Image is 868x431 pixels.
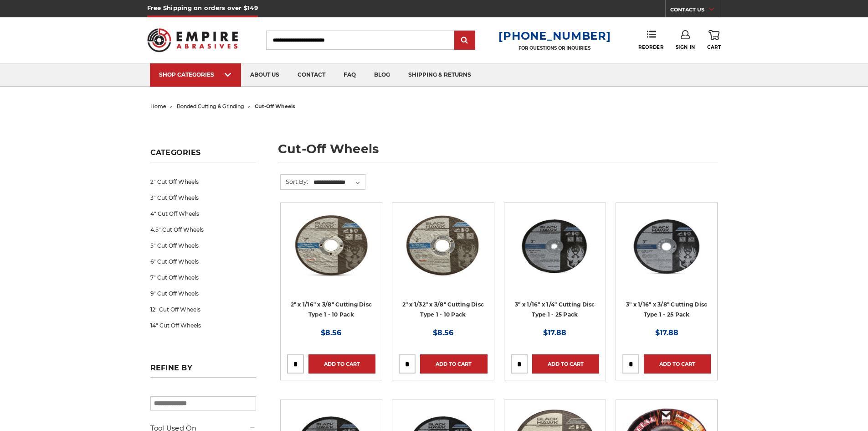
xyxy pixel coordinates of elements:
[159,71,232,78] div: SHOP CATEGORIES
[399,209,487,282] img: 2" x 1/32" x 3/8" Cut Off Wheel
[498,29,611,42] a: [PHONE_NUMBER]
[456,31,474,50] input: Submit
[150,301,256,317] a: 12" Cut Off Wheels
[241,63,288,87] a: about us
[150,254,256,270] a: 6" Cut Off Wheels
[511,209,599,326] a: 3” x .0625” x 1/4” Die Grinder Cut-Off Wheels by Black Hawk Abrasives
[177,103,244,109] a: bonded cutting & grinding
[707,30,721,50] a: Cart
[676,44,695,50] span: Sign In
[147,22,238,58] img: Empire Abrasives
[150,206,256,222] a: 4" Cut Off Wheels
[622,209,711,282] img: 3" x 1/16" x 3/8" Cutting Disc
[287,209,375,326] a: 2" x 1/16" x 3/8" Cut Off Wheel
[670,5,721,17] a: CONTACT US
[543,328,566,337] span: $17.88
[150,174,256,190] a: 2" Cut Off Wheels
[150,270,256,286] a: 7" Cut Off Wheels
[511,209,599,282] img: 3” x .0625” x 1/4” Die Grinder Cut-Off Wheels by Black Hawk Abrasives
[365,63,399,87] a: blog
[150,222,256,238] a: 4.5" Cut Off Wheels
[399,63,480,87] a: shipping & returns
[638,30,663,50] a: Reorder
[644,354,711,374] a: Add to Cart
[150,103,166,109] a: home
[498,45,611,51] p: FOR QUESTIONS OR INQUIRIES
[334,63,365,87] a: faq
[433,328,453,337] span: $8.56
[150,148,256,162] h5: Categories
[638,44,663,50] span: Reorder
[312,176,365,189] select: Sort By:
[420,354,487,374] a: Add to Cart
[150,317,256,333] a: 14" Cut Off Wheels
[255,103,295,109] span: cut-off wheels
[278,143,718,162] h1: cut-off wheels
[707,44,721,50] span: Cart
[321,328,341,337] span: $8.56
[622,209,711,326] a: 3" x 1/16" x 3/8" Cutting Disc
[287,209,375,282] img: 2" x 1/16" x 3/8" Cut Off Wheel
[150,286,256,301] a: 9" Cut Off Wheels
[399,209,487,326] a: 2" x 1/32" x 3/8" Cut Off Wheel
[288,63,334,87] a: contact
[308,354,375,374] a: Add to Cart
[281,175,308,188] label: Sort By:
[655,328,678,337] span: $17.88
[150,190,256,206] a: 3" Cut Off Wheels
[150,238,256,254] a: 5" Cut Off Wheels
[532,354,599,374] a: Add to Cart
[150,363,256,378] h5: Refine by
